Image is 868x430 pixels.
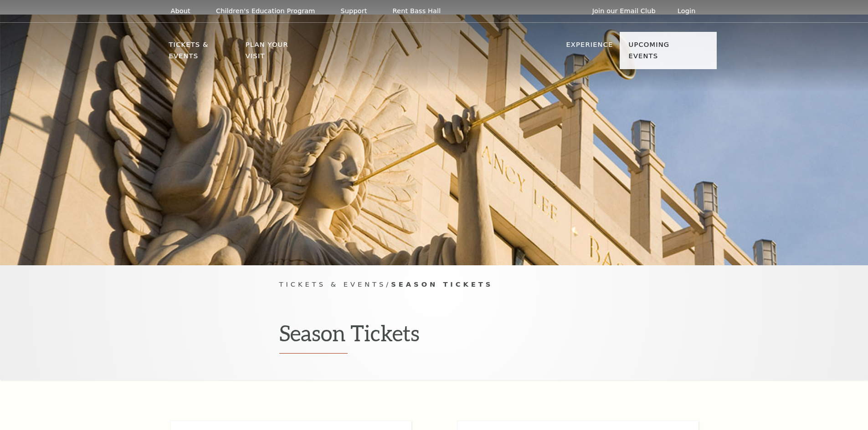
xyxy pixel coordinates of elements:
[279,280,386,288] span: Tickets & Events
[629,39,699,67] p: Upcoming Events
[341,7,367,15] p: Support
[391,280,493,288] span: Season Tickets
[279,320,589,354] h1: Season Tickets
[171,7,190,15] p: About
[279,279,589,290] p: /
[246,39,309,67] p: Plan Your Visit
[566,39,613,56] p: Experience
[216,7,315,15] p: Children's Education Program
[169,39,240,67] p: Tickets & Events
[393,7,441,15] p: Rent Bass Hall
